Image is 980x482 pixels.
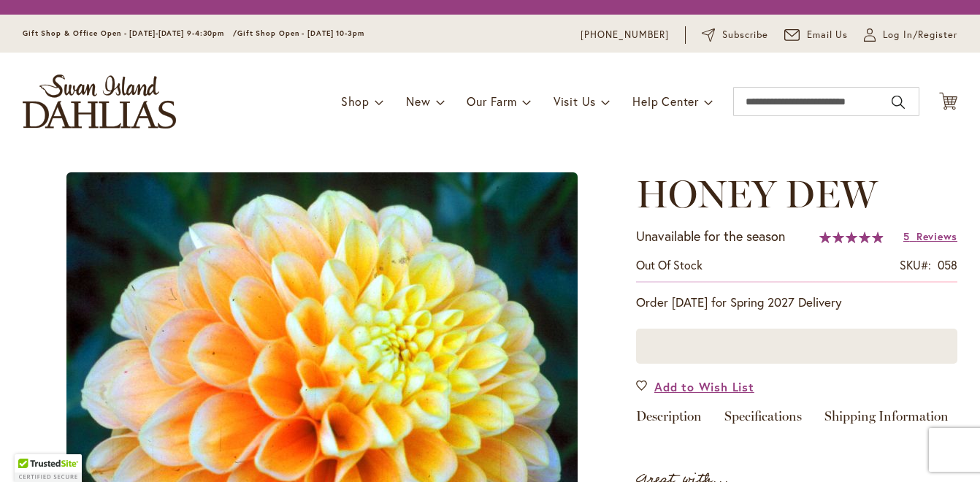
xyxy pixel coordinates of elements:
p: Unavailable for the season [636,227,785,246]
span: New [406,93,430,109]
strong: SKU [900,257,931,272]
span: Gift Shop & Office Open - [DATE]-[DATE] 9-4:30pm / [23,28,237,38]
div: 99% [819,232,884,243]
span: Out of stock [636,257,703,272]
span: Help Center [632,93,699,109]
span: Add to Wish List [654,378,754,395]
div: TrustedSite Certified [15,454,82,482]
a: Shipping Information [824,410,949,431]
a: store logo [23,74,176,129]
span: Shop [341,93,370,109]
span: Subscribe [722,28,768,42]
span: Visit Us [554,93,596,109]
a: Log In/Register [864,28,957,42]
span: 5 [903,229,910,243]
a: Specifications [724,410,802,431]
a: Description [636,410,702,431]
button: Search [892,91,905,114]
a: Email Us [784,28,849,42]
span: Log In/Register [883,28,957,42]
a: Subscribe [702,28,768,42]
span: Our Farm [467,93,516,109]
div: 058 [938,257,957,274]
div: Detailed Product Info [636,410,957,431]
a: Add to Wish List [636,378,754,395]
span: Gift Shop Open - [DATE] 10-3pm [237,28,364,38]
p: Order [DATE] for Spring 2027 Delivery [636,294,957,311]
div: Availability [636,257,703,274]
a: 5 Reviews [903,229,957,243]
span: Email Us [807,28,849,42]
a: [PHONE_NUMBER] [581,28,669,42]
span: HONEY DEW [636,171,878,217]
span: Reviews [916,229,957,243]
